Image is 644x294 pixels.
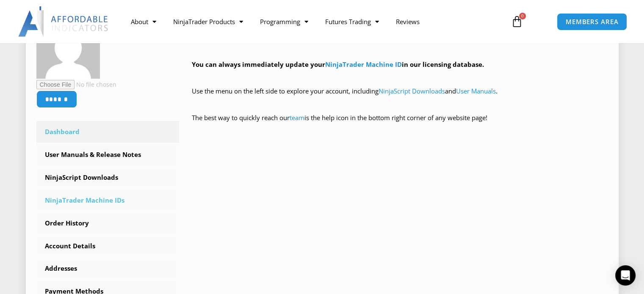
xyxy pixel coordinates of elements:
[36,15,100,79] img: 4b8d578b9086749d3b8c1baf6ab5652416535b26f1d93b2e49de0c20ea778a67
[122,12,503,31] nav: Menu
[165,12,252,31] a: NinjaTrader Products
[192,19,608,136] div: Hey ! Welcome to the Members Area. Thank you for being a valuable customer!
[456,87,496,95] a: User Manuals
[325,60,402,69] a: NinjaTrader Machine ID
[122,12,165,31] a: About
[290,113,304,122] a: team
[317,12,387,31] a: Futures Trading
[519,13,526,19] span: 0
[36,190,180,212] a: NinjaTrader Machine IDs
[498,9,536,34] a: 0
[387,12,428,31] a: Reviews
[36,235,180,257] a: Account Details
[557,13,627,30] a: MEMBERS AREA
[192,60,484,69] strong: You can always immediately update your in our licensing database.
[36,212,180,234] a: Order History
[615,265,636,286] div: Open Intercom Messenger
[566,19,619,25] span: MEMBERS AREA
[252,12,317,31] a: Programming
[18,6,109,37] img: LogoAI | Affordable Indicators – NinjaTrader
[36,121,180,143] a: Dashboard
[36,258,180,280] a: Addresses
[379,87,445,95] a: NinjaScript Downloads
[36,167,180,189] a: NinjaScript Downloads
[192,112,608,136] p: The best way to quickly reach our is the help icon in the bottom right corner of any website page!
[192,85,608,109] p: Use the menu on the left side to explore your account, including and .
[36,144,180,166] a: User Manuals & Release Notes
